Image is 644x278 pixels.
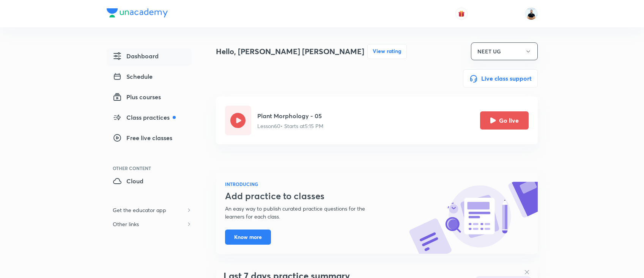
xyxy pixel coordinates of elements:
a: Free live classes [107,130,192,148]
button: Go live [480,111,529,130]
h4: Hello, [PERSON_NAME] [PERSON_NAME] [216,46,364,57]
h6: Get the educator app [107,203,172,217]
a: Company Logo [107,8,168,19]
img: avatar [458,10,465,17]
button: Know more [225,230,271,245]
span: Class practices [113,113,176,122]
a: Dashboard [107,48,192,66]
h6: Other links [107,217,145,231]
h3: Add practice to classes [225,191,384,201]
h6: INTRODUCING [225,181,384,187]
span: Cloud [113,176,143,186]
div: Other Content [113,166,192,170]
img: Subhash Chandra Yadav [525,7,538,20]
button: avatar [455,8,468,20]
a: Schedule [107,69,192,86]
a: Cloud [107,173,192,191]
img: Company Logo [107,8,168,17]
button: NEET UG [471,42,538,60]
span: Dashboard [113,52,159,61]
p: An easy way to publish curated practice questions for the learners for each class. [225,205,384,220]
button: View rating [367,44,407,59]
iframe: Help widget launcher [576,248,636,270]
span: Free live classes [113,133,172,142]
a: Class practices [107,110,192,127]
p: Lesson 60 • Starts at 5:15 PM [257,122,323,130]
h5: Plant Morphology - 05 [257,111,323,120]
button: Live class support [463,69,538,87]
span: Schedule [113,72,153,81]
img: know-more [409,182,538,254]
a: Plus courses [107,89,192,107]
span: Plus courses [113,92,161,102]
